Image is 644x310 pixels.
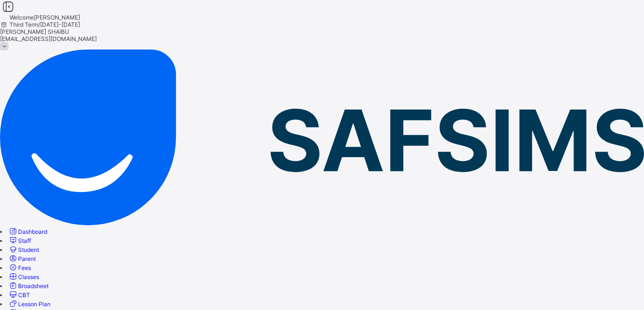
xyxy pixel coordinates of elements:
span: Student [18,246,39,253]
a: Broadsheet [8,282,49,290]
a: Student [8,246,39,253]
span: CBT [18,291,30,299]
span: Fees [18,264,31,271]
span: Dashboard [18,228,47,235]
span: Classes [18,273,39,280]
span: Parent [18,255,36,262]
a: Fees [8,264,31,271]
a: CBT [8,291,30,299]
a: Dashboard [8,228,47,235]
span: Staff [18,237,31,244]
span: Broadsheet [18,282,49,290]
a: Staff [8,237,31,244]
a: Classes [8,273,39,280]
span: Lesson Plan [18,300,51,308]
a: Parent [8,255,36,262]
a: Lesson Plan [8,300,51,308]
span: Welcome [PERSON_NAME] [10,14,80,21]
